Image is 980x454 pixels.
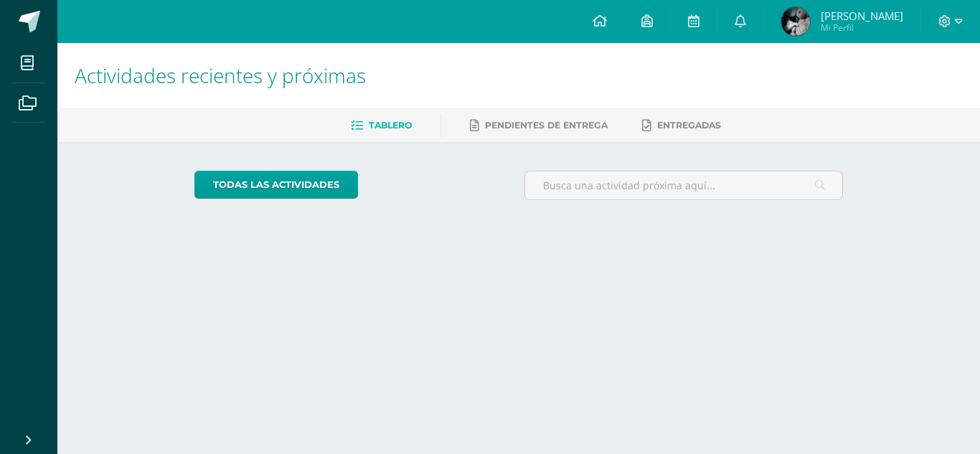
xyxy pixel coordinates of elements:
img: 6cd496432c45f9fcca7cb2211ea3c11b.png [781,7,810,36]
span: Tablero [369,120,412,131]
span: Pendientes de entrega [485,120,608,131]
span: Entregadas [657,120,721,131]
a: Pendientes de entrega [470,114,608,137]
input: Busca una actividad próxima aquí... [525,171,843,199]
a: todas las Actividades [194,171,358,199]
span: Mi Perfil [821,22,903,34]
a: Tablero [351,114,412,137]
span: Actividades recientes y próximas [75,62,366,89]
span: [PERSON_NAME] [821,9,903,23]
a: Entregadas [642,114,721,137]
